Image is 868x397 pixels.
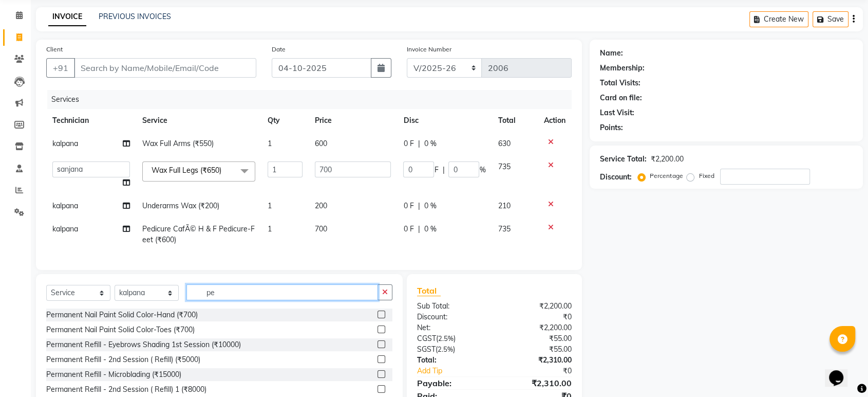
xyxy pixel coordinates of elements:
[479,165,485,175] span: %
[600,78,640,88] div: Total Visits:
[495,355,580,366] div: ₹2,310.00
[600,63,645,74] div: Membership:
[142,224,255,244] span: Pedicure CafÃ© H & F Pedicure-Feet (₹600)
[442,165,444,175] span: |
[152,166,221,175] span: Wax Full Legs (₹650)
[424,201,436,211] span: 0 %
[46,45,63,54] label: Client
[409,355,495,366] div: Total:
[268,224,272,233] span: 1
[495,301,580,312] div: ₹2,200.00
[48,8,86,26] a: INVOICE
[498,139,510,148] span: 630
[186,284,378,300] input: Search or Scan
[424,224,436,234] span: 0 %
[538,109,572,132] th: Action
[600,122,623,133] div: Points:
[409,301,495,312] div: Sub Total:
[74,58,256,78] input: Search by Name/Mobile/Email/Code
[46,354,200,365] div: Permanent Refill - 2nd Session ( Refill) (₹5000)
[136,109,261,132] th: Service
[409,366,508,376] a: Add Tip
[268,201,272,210] span: 1
[434,165,438,175] span: F
[699,171,714,181] label: Fixed
[315,139,327,148] span: 600
[409,377,495,389] div: Payable:
[52,201,78,210] span: kalpana
[418,201,420,211] span: |
[409,344,495,355] div: ( )
[650,171,683,181] label: Percentage
[418,138,420,149] span: |
[417,345,436,354] span: SGST
[142,201,219,210] span: Underarms Wax (₹200)
[46,384,206,395] div: Permanent Refill - 2nd Session ( Refill) 1 (₹8000)
[46,324,195,335] div: Permanent Nail Paint Solid Color-Toes (₹700)
[498,224,510,233] span: 735
[495,377,580,389] div: ₹2,310.00
[424,138,436,149] span: 0 %
[46,58,75,78] button: +91
[418,224,420,234] span: |
[492,109,538,132] th: Total
[438,345,453,353] span: 2.5%
[651,154,683,165] div: ₹2,200.00
[397,109,492,132] th: Disc
[403,224,413,234] span: 0 F
[417,285,441,296] span: Total
[46,310,198,320] div: Permanent Nail Paint Solid Color-Hand (₹700)
[409,333,495,344] div: ( )
[825,356,858,387] iframe: chat widget
[268,139,272,148] span: 1
[142,139,214,148] span: Wax Full Arms (₹550)
[498,201,510,210] span: 210
[99,12,171,21] a: PREVIOUS INVOICES
[600,93,642,103] div: Card on file:
[749,11,808,27] button: Create New
[600,107,634,118] div: Last Visit:
[495,322,580,333] div: ₹2,200.00
[495,344,580,355] div: ₹55.00
[495,312,580,322] div: ₹0
[315,224,327,233] span: 700
[46,339,241,350] div: Permanent Refill - Eyebrows Shading 1st Session (₹10000)
[600,172,632,183] div: Discount:
[221,166,226,175] a: x
[403,201,413,211] span: 0 F
[438,334,454,342] span: 2.5%
[46,369,181,380] div: Permanent Refill - Microblading (₹15000)
[495,333,580,344] div: ₹55.00
[47,90,579,109] div: Services
[407,45,451,54] label: Invoice Number
[46,109,136,132] th: Technician
[272,45,286,54] label: Date
[508,366,579,376] div: ₹0
[52,224,78,233] span: kalpana
[309,109,397,132] th: Price
[261,109,309,132] th: Qty
[409,322,495,333] div: Net:
[498,162,510,171] span: 735
[315,201,327,210] span: 200
[403,138,413,149] span: 0 F
[600,154,647,165] div: Service Total:
[52,139,78,148] span: kalpana
[600,48,623,59] div: Name:
[417,334,436,343] span: CGST
[409,312,495,322] div: Discount:
[813,11,848,27] button: Save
